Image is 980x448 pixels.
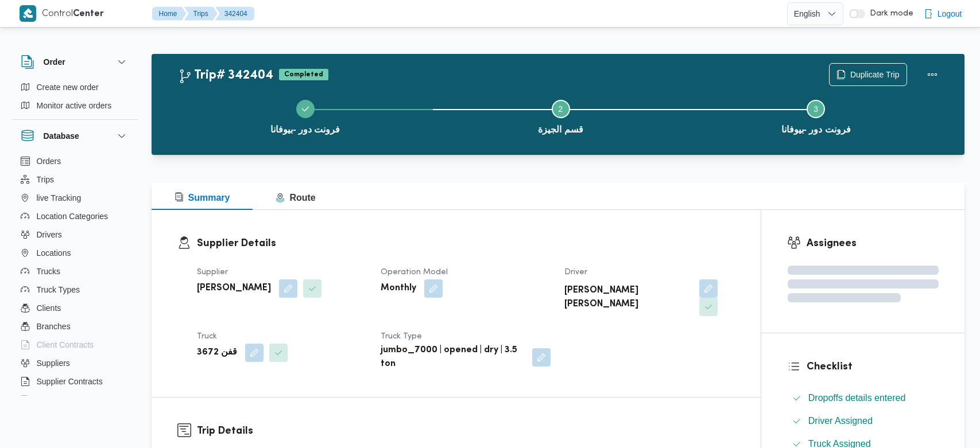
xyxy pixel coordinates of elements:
img: X8yXhbKr1z7QwAAAABJRU5ErkJggg== [20,5,36,22]
button: Drivers [16,225,133,244]
button: Actions [921,63,944,86]
button: live Tracking [16,189,133,207]
h3: Trip Details [197,423,735,439]
span: Orders [37,154,61,168]
span: 3 [814,104,818,114]
span: 2 [559,104,563,114]
b: Monthly [381,282,416,295]
span: Completed [279,69,328,80]
h3: Order [44,55,65,69]
span: live Tracking [37,191,82,205]
button: Order [21,55,129,69]
button: Monitor active orders [16,96,133,115]
button: Trucks [16,262,133,281]
button: Duplicate Trip [829,63,907,86]
span: Drivers [37,228,62,241]
span: Operation Model [381,268,448,276]
svg: Step 1 is complete [301,104,310,114]
span: Logout [938,7,962,21]
span: Dark mode [865,9,913,18]
span: Trips [37,173,55,186]
h3: Database [44,129,79,143]
div: Order [11,78,138,119]
b: [PERSON_NAME] [197,282,271,295]
h2: Trip# 342404 [178,68,273,83]
button: Driver Assigned [788,412,939,430]
button: Truck Types [16,281,133,299]
button: 342404 [215,7,254,21]
span: Trucks [37,264,60,278]
button: Logout [919,2,967,25]
span: Summary [175,193,230,202]
span: فرونت دور -بيوفانا [270,123,340,137]
button: قسم الجيزة [433,86,688,146]
button: Suppliers [16,354,133,372]
span: Truck Type [381,333,422,340]
span: Driver Assigned [808,414,873,428]
span: Supplier [197,268,228,276]
b: [PERSON_NAME] [PERSON_NAME] [564,284,691,311]
h3: Assignees [807,236,939,251]
span: Monitor active orders [37,99,112,112]
span: Truck [197,333,217,340]
span: Dropoffs details entered [808,391,906,405]
b: Center [73,10,104,18]
span: Clients [37,301,61,315]
b: قفن 3672 [197,346,237,360]
button: فرونت دور -بيوفانا [688,86,944,146]
b: Completed [284,71,323,78]
span: Branches [37,320,71,333]
h3: Supplier Details [197,236,735,251]
button: Devices [16,391,133,409]
button: Trips [16,170,133,189]
span: Route [276,193,315,202]
span: Duplicate Trip [850,68,900,81]
button: Home [152,7,187,21]
button: Branches [16,317,133,336]
span: Location Categories [37,209,109,223]
button: فرونت دور -بيوفانا [178,86,433,146]
span: Locations [37,246,71,260]
span: Client Contracts [37,338,94,352]
button: Orders [16,152,133,170]
button: Client Contracts [16,336,133,354]
span: قسم الجيزة [538,123,583,137]
button: Dropoffs details entered [788,389,939,407]
b: jumbo_7000 | opened | dry | 3.5 ton [381,344,524,371]
span: Create new order [37,80,99,94]
button: Location Categories [16,207,133,225]
h3: Checklist [807,359,939,375]
button: Supplier Contracts [16,372,133,391]
span: Devices [37,393,65,407]
span: Dropoffs details entered [808,393,906,403]
span: Driver Assigned [808,416,873,426]
div: Database [11,152,138,400]
button: Database [21,129,129,143]
span: فرونت دور -بيوفانا [781,123,851,137]
span: Driver [564,268,587,276]
span: Supplier Contracts [37,375,103,388]
button: Create new order [16,78,133,96]
button: Locations [16,244,133,262]
button: Trips [184,7,218,21]
span: Truck Types [37,283,80,297]
button: Clients [16,299,133,317]
span: Suppliers [37,356,70,370]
